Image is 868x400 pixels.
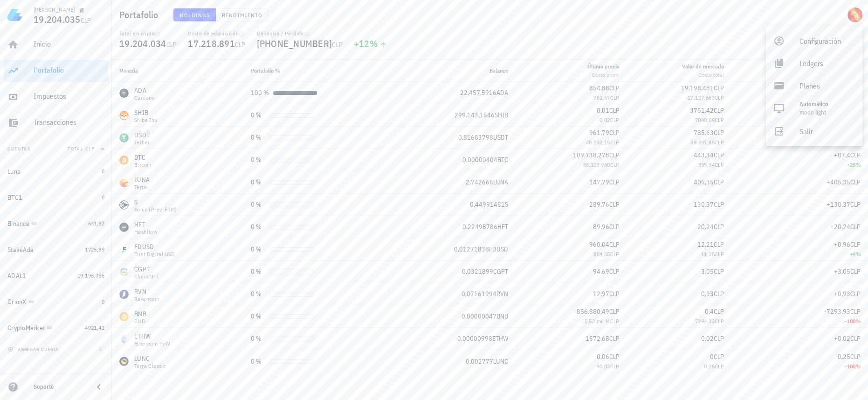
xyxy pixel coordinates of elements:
[715,116,724,123] span: CLP
[731,60,868,82] th: Ganancia / Pérdida: Sin ordenar. Pulse para ordenar de forma ascendente.
[799,101,855,108] div: Automático
[705,307,714,316] span: 0,4
[134,341,171,346] div: Ethereum PoW
[34,40,104,48] div: Inicio
[134,175,150,184] div: LUNA
[134,153,152,162] div: BTC
[251,88,269,98] div: 100 %
[589,178,609,186] span: 147,79
[34,6,75,14] div: [PERSON_NAME]
[493,178,508,186] span: LUNA
[457,334,492,343] span: 0,00000998
[609,151,620,159] span: CLP
[610,94,620,101] span: CLP
[455,111,495,119] span: 299.143,1546
[834,151,850,159] span: +87,4
[188,30,245,37] div: Costo de adquisición
[714,106,724,115] span: CLP
[609,223,620,231] span: CLP
[681,84,714,92] span: 19.198.481
[581,318,610,325] span: 15,52 mil M
[714,178,724,186] span: CLP
[4,34,108,56] a: Inicio
[493,357,508,366] span: LUNC
[7,220,29,228] div: Binance
[134,287,159,296] div: RVN
[850,334,861,343] span: CLP
[134,184,150,190] div: Terra
[739,93,861,102] div: +12
[134,162,152,168] div: Bitcoin
[799,76,855,95] div: Planes
[710,353,714,361] span: 0
[216,8,269,21] button: Rendimiento
[119,312,129,321] div: BNB-icon
[466,178,493,186] span: 2,742666
[593,223,609,231] span: 89,96
[799,32,855,50] div: Configuración
[7,194,22,202] div: BTC1
[4,60,108,82] a: Portafolio
[458,133,493,142] span: 0,81683798
[609,106,620,115] span: CLP
[134,309,146,319] div: BNB
[827,178,850,186] span: +405,35
[4,238,108,261] a: StakeAda 1725,89
[850,178,861,186] span: CLP
[715,139,724,146] span: CLP
[119,30,177,37] div: Total en cripto
[221,12,262,19] span: Rendimiento
[690,139,715,146] span: 39.397,85
[4,160,108,183] a: Luna 0
[119,133,129,142] div: USDT-icon
[466,357,493,366] span: 0,002777
[609,353,620,361] span: CLP
[850,240,861,249] span: CLP
[505,200,508,209] span: S
[119,88,129,98] div: ADA-icon
[610,139,620,146] span: CLP
[586,334,609,343] span: 1572,68
[4,186,108,209] a: BTC1 0
[4,291,108,313] a: OrionX 0
[856,363,861,370] span: %
[583,161,610,168] span: 88.103.960
[85,246,104,253] span: 1725,89
[496,88,508,97] span: ADA
[119,37,166,50] span: 19.204.034
[7,168,21,176] div: Luna
[847,7,862,22] div: avatar
[701,334,714,343] span: 0,02
[714,290,724,298] span: CLP
[332,41,343,49] span: CLP
[251,155,266,165] div: 0 %
[609,307,620,316] span: CLP
[593,267,609,276] span: 94,69
[119,245,129,254] div: FDUSD-icon
[688,94,715,101] span: 17.127.663
[235,41,246,49] span: CLP
[714,240,724,249] span: CLP
[4,86,108,108] a: Impuestos
[495,111,508,119] span: SHIB
[251,334,266,344] div: 0 %
[7,246,34,254] div: StakeAda
[834,267,850,276] span: +3,05
[695,116,715,123] span: 7040,09
[694,178,714,186] span: 405,35
[799,108,826,116] span: modo Light
[701,290,714,298] span: 0,93
[714,200,724,209] span: CLP
[714,334,724,343] span: CLP
[4,138,108,160] button: CuentasTotal CLP
[119,156,129,165] div: BTC-icon
[609,129,620,137] span: CLP
[587,62,620,71] div: Último precio
[4,317,108,339] a: CryptoMarket 4921,41
[134,319,146,324] div: BNB
[134,229,157,235] div: Hashflow
[701,251,715,258] span: 11,25
[251,200,266,210] div: 0 %
[10,346,59,353] span: agregar cuenta
[497,223,508,231] span: HFT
